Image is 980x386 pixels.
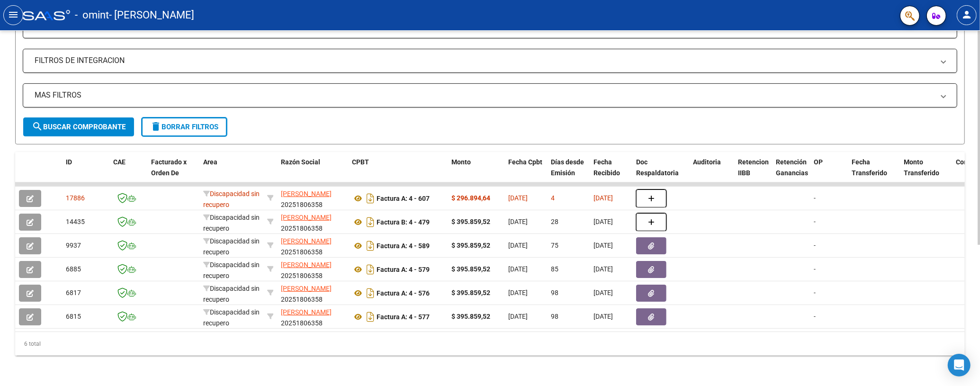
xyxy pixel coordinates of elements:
[281,260,344,279] div: 20251806358
[508,194,528,202] span: [DATE]
[113,158,126,166] span: CAE
[738,158,769,177] span: Retencion IIBB
[66,242,81,249] span: 9937
[348,152,448,194] datatable-header-cell: CPBT
[508,242,528,249] span: [DATE]
[814,242,816,249] span: -
[593,194,613,202] span: [DATE]
[551,313,558,320] span: 98
[32,121,43,132] mat-icon: search
[142,117,227,136] button: Borrar Filtros
[75,5,109,26] span: - omint
[636,158,679,177] span: Doc Respaldatoria
[848,152,900,194] datatable-header-cell: Fecha Transferido
[281,285,332,292] span: [PERSON_NAME]
[23,49,957,72] mat-expansion-panel-header: FILTROS DE INTEGRACION
[377,266,430,273] strong: Factura A: 4 - 579
[734,152,772,194] datatable-header-cell: Retencion IIBB
[364,262,377,277] i: Descargar documento
[451,218,490,225] strong: $ 395.859,52
[281,189,344,208] div: 20251806358
[551,218,558,225] span: 28
[593,313,613,320] span: [DATE]
[281,212,344,232] div: 20251806358
[377,242,430,250] strong: Factura A: 4 - 589
[810,152,848,194] datatable-header-cell: OP
[277,152,348,194] datatable-header-cell: Razón Social
[451,289,490,296] strong: $ 395.859,52
[451,265,490,273] strong: $ 395.859,52
[776,158,808,177] span: Retención Ganancias
[814,218,816,225] span: -
[508,218,528,225] span: [DATE]
[377,195,430,202] strong: Factura A: 4 - 607
[508,265,528,273] span: [DATE]
[590,152,632,194] datatable-header-cell: Fecha Recibido
[814,265,816,273] span: -
[281,236,344,256] div: 20251806358
[66,313,81,320] span: 6815
[281,283,344,303] div: 20251806358
[693,158,721,166] span: Auditoria
[593,289,613,296] span: [DATE]
[203,237,260,256] span: Discapacidad sin recupero
[551,265,558,273] span: 85
[66,218,85,225] span: 14435
[632,152,689,194] datatable-header-cell: Doc Respaldatoria
[814,289,816,296] span: -
[551,242,558,249] span: 75
[203,158,217,166] span: Area
[364,309,377,324] i: Descargar documento
[504,152,547,194] datatable-header-cell: Fecha Cpbt
[281,190,332,197] span: [PERSON_NAME]
[32,123,126,131] span: Buscar Comprobante
[150,123,218,131] span: Borrar Filtros
[203,190,260,208] span: Discapacidad sin recupero
[593,218,613,225] span: [DATE]
[109,152,147,194] datatable-header-cell: CAE
[203,285,260,303] span: Discapacidad sin recupero
[281,307,344,327] div: 20251806358
[364,191,377,206] i: Descargar documento
[448,152,504,194] datatable-header-cell: Monto
[547,152,590,194] datatable-header-cell: Días desde Emisión
[948,354,971,377] div: Open Intercom Messenger
[35,90,934,100] mat-panel-title: MAS FILTROS
[377,218,430,226] strong: Factura B: 4 - 479
[23,84,957,107] mat-expansion-panel-header: MAS FILTROS
[451,194,490,202] strong: $ 296.894,64
[150,121,162,132] mat-icon: delete
[66,265,81,273] span: 6885
[772,152,810,194] datatable-header-cell: Retención Ganancias
[814,158,823,166] span: OP
[451,242,490,249] strong: $ 395.859,52
[551,158,584,177] span: Días desde Emisión
[352,158,369,166] span: CPBT
[961,9,972,20] mat-icon: person
[900,152,952,194] datatable-header-cell: Monto Transferido
[689,152,734,194] datatable-header-cell: Auditoria
[814,194,816,202] span: -
[451,313,490,320] strong: $ 395.859,52
[203,261,260,279] span: Discapacidad sin recupero
[551,289,558,296] span: 98
[364,286,377,301] i: Descargar documento
[23,117,134,136] button: Buscar Comprobante
[66,194,85,202] span: 17886
[109,5,194,26] span: - [PERSON_NAME]
[62,152,109,194] datatable-header-cell: ID
[904,158,939,177] span: Monto Transferido
[203,214,260,232] span: Discapacidad sin recupero
[593,158,620,177] span: Fecha Recibido
[281,214,332,221] span: [PERSON_NAME]
[508,158,542,166] span: Fecha Cpbt
[593,242,613,249] span: [DATE]
[281,158,320,166] span: Razón Social
[281,237,332,245] span: [PERSON_NAME]
[281,308,332,316] span: [PERSON_NAME]
[852,158,887,177] span: Fecha Transferido
[66,158,72,166] span: ID
[199,152,263,194] datatable-header-cell: Area
[281,261,332,269] span: [PERSON_NAME]
[593,265,613,273] span: [DATE]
